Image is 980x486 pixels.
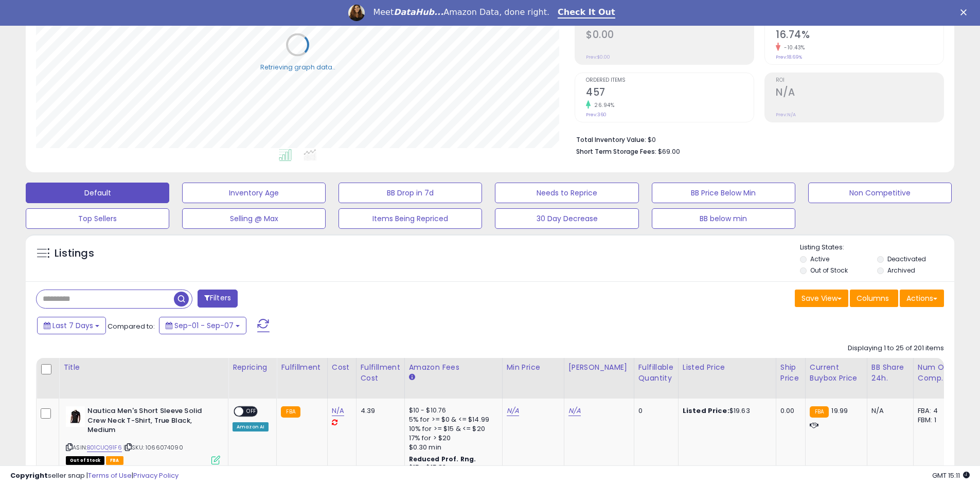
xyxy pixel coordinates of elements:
[409,443,494,452] div: $0.30 min
[568,362,630,373] div: [PERSON_NAME]
[133,471,179,480] a: Privacy Policy
[780,362,801,384] div: Ship Price
[332,406,344,416] a: N/A
[776,54,802,60] small: Prev: 18.69%
[108,321,155,331] span: Compared to:
[795,290,848,307] button: Save View
[848,344,944,353] div: Displaying 1 to 25 of 201 items
[776,86,943,100] h2: N/A
[918,416,952,425] div: FBM: 1
[409,455,476,463] b: Reduced Prof. Rng.
[638,362,674,384] div: Fulfillable Quantity
[576,133,936,145] li: $0
[198,290,238,308] button: Filters
[174,320,234,331] span: Sep-01 - Sep-07
[810,406,829,418] small: FBA
[281,406,300,418] small: FBA
[808,183,952,203] button: Non Competitive
[780,406,797,416] div: 0.00
[591,101,614,109] small: 26.94%
[576,135,646,144] b: Total Inventory Value:
[66,406,220,463] div: ASIN:
[586,29,754,43] h2: $0.00
[348,5,365,21] img: Profile image for Georgie
[495,208,638,229] button: 30 Day Decrease
[243,407,260,416] span: OFF
[683,406,768,416] div: $19.63
[586,112,607,118] small: Prev: 360
[495,183,638,203] button: Needs to Reprice
[361,406,397,416] div: 4.39
[960,9,971,15] div: Close
[558,7,615,19] a: Check It Out
[373,7,549,17] div: Meet Amazon Data, done right.
[159,317,246,334] button: Sep-01 - Sep-07
[652,183,795,203] button: BB Price Below Min
[409,415,494,424] div: 5% for >= $0 & <= $14.99
[123,443,183,452] span: | SKU: 1066074090
[409,406,494,415] div: $10 - $10.76
[658,147,680,156] span: $69.00
[887,266,915,275] label: Archived
[233,422,269,431] div: Amazon AI
[857,293,889,303] span: Columns
[66,406,85,427] img: 31S7BTc68eS._SL40_.jpg
[800,243,954,253] p: Listing States:
[887,255,926,263] label: Deactivated
[233,362,272,373] div: Repricing
[576,147,656,156] b: Short Term Storage Fees:
[87,443,122,452] a: B01CUQ91F6
[810,266,848,275] label: Out of Stock
[10,471,48,480] strong: Copyright
[106,456,123,465] span: FBA
[850,290,898,307] button: Columns
[638,406,670,416] div: 0
[652,208,795,229] button: BB below min
[26,183,169,203] button: Default
[361,362,400,384] div: Fulfillment Cost
[810,362,863,384] div: Current Buybox Price
[182,183,326,203] button: Inventory Age
[52,320,93,331] span: Last 7 Days
[409,434,494,443] div: 17% for > $20
[507,406,519,416] a: N/A
[332,362,352,373] div: Cost
[66,456,104,465] span: All listings that are currently out of stock and unavailable for purchase on Amazon
[88,471,132,480] a: Terms of Use
[871,362,909,384] div: BB Share 24h.
[586,54,610,60] small: Prev: $0.00
[918,362,955,384] div: Num of Comp.
[10,471,179,481] div: seller snap | |
[683,406,729,416] b: Listed Price:
[409,463,494,472] div: $15 - $15.83
[831,406,848,416] span: 19.99
[338,183,482,203] button: BB Drop in 7d
[780,44,805,51] small: -10.43%
[87,406,212,438] b: Nautica Men's Short Sleeve Solid Crew Neck T-Shirt, True Black, Medium
[776,78,943,83] span: ROI
[568,406,581,416] a: N/A
[507,362,560,373] div: Min Price
[683,362,772,373] div: Listed Price
[586,86,754,100] h2: 457
[26,208,169,229] button: Top Sellers
[932,471,970,480] span: 2025-09-15 15:11 GMT
[918,406,952,416] div: FBA: 4
[409,362,498,373] div: Amazon Fees
[776,112,796,118] small: Prev: N/A
[182,208,326,229] button: Selling @ Max
[586,78,754,83] span: Ordered Items
[55,246,94,261] h5: Listings
[810,255,829,263] label: Active
[37,317,106,334] button: Last 7 Days
[871,406,905,416] div: N/A
[63,362,224,373] div: Title
[281,362,323,373] div: Fulfillment
[260,62,335,71] div: Retrieving graph data..
[776,29,943,43] h2: 16.74%
[338,208,482,229] button: Items Being Repriced
[900,290,944,307] button: Actions
[409,424,494,434] div: 10% for >= $15 & <= $20
[394,7,443,17] i: DataHub...
[409,373,415,382] small: Amazon Fees.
